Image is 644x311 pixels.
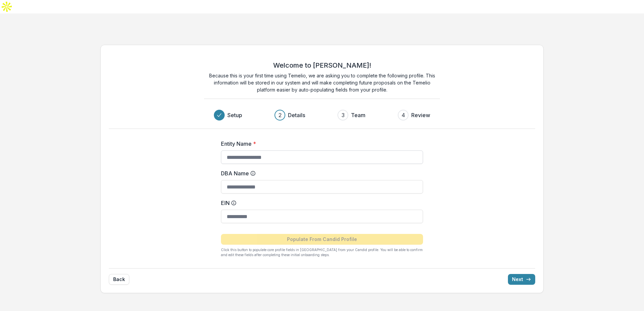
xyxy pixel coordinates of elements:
div: 3 [342,111,345,119]
div: Progress [214,110,430,120]
h3: Setup [227,111,242,119]
button: Next [508,274,535,285]
p: Because this is your first time using Temelio, we are asking you to complete the following profil... [204,72,440,93]
label: DBA Name [221,169,419,177]
h3: Review [411,111,430,119]
h2: Welcome to [PERSON_NAME]! [273,61,371,69]
label: Entity Name [221,140,419,148]
label: EIN [221,199,419,207]
div: 2 [279,111,282,119]
p: Click this button to populate core profile fields in [GEOGRAPHIC_DATA] from your Candid profile. ... [221,247,423,257]
div: 4 [401,111,405,119]
h3: Team [351,111,365,119]
button: Populate From Candid Profile [221,234,423,245]
button: Back [109,274,129,285]
h3: Details [288,111,305,119]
